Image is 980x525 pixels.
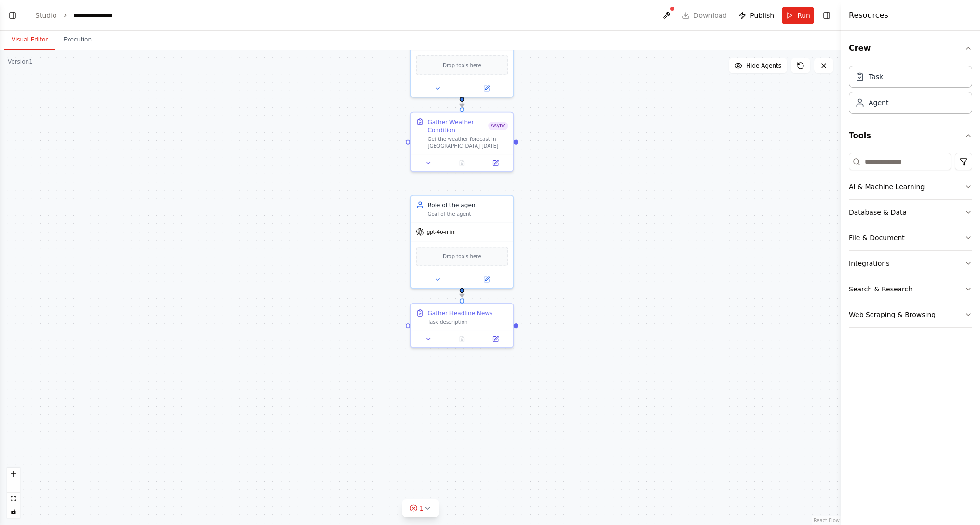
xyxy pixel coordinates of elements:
[463,275,510,285] button: Open in side panel
[746,62,781,69] span: Hide Agents
[849,310,936,319] div: Web Scraping & Browsing
[427,229,456,235] span: gpt-4o-mini
[750,11,774,20] span: Publish
[427,201,508,209] div: Role of the agent
[7,505,20,518] button: toggle interactivity
[849,284,912,294] div: Search & Research
[427,136,508,150] div: Get the weather forecast in [GEOGRAPHIC_DATA] [DATE]
[869,98,888,108] div: Agent
[410,4,514,98] div: Drop tools here
[427,118,488,134] div: Gather Weather Condition
[849,200,972,225] button: Database & Data
[797,11,810,20] span: Run
[7,480,20,493] button: zoom out
[849,35,972,62] button: Crew
[849,276,972,302] button: Search & Research
[427,211,508,218] div: Goal of the agent
[420,503,424,513] span: 1
[35,11,113,20] nav: breadcrumb
[869,72,883,82] div: Task
[481,158,510,168] button: Open in side panel
[849,207,907,217] div: Database & Data
[782,7,814,24] button: Run
[410,303,514,348] div: Gather Headline NewsTask description
[481,334,510,344] button: Open in side panel
[7,468,20,518] div: React Flow controls
[35,12,57,19] a: Studio
[7,468,20,480] button: zoom in
[443,252,481,261] span: Drop tools here
[458,289,466,301] g: Edge from a1c1471f-e737-451c-8e7e-2f1854587c02 to 5cf46be0-765e-470b-8d81-cff49a2ac979
[849,233,905,243] div: File & Document
[849,174,972,199] button: AI & Machine Learning
[849,10,888,21] h4: Resources
[410,195,514,289] div: Role of the agentGoal of the agentgpt-4o-miniDrop tools here
[8,58,33,66] div: Version 1
[4,30,55,50] button: Visual Editor
[729,58,787,73] button: Hide Agents
[735,7,778,24] button: Publish
[402,499,439,517] button: 1
[427,319,508,326] div: Task description
[463,83,510,94] button: Open in side panel
[849,62,972,122] div: Crew
[849,182,925,192] div: AI & Machine Learning
[849,225,972,250] button: File & Document
[488,122,508,130] span: Async
[7,493,20,505] button: fit view
[849,122,972,149] button: Tools
[6,9,19,22] button: Show left sidebar
[820,9,833,22] button: Hide right sidebar
[849,251,972,276] button: Integrations
[814,518,840,523] a: React Flow attribution
[427,309,492,317] div: Gather Headline News
[458,99,466,110] g: Edge from f5653568-6922-458f-a190-8ae0abc16ebf to 6022dce1-3058-47e6-87b6-4c46eea7cc71
[444,334,479,344] button: No output available
[444,158,479,168] button: No output available
[849,259,889,268] div: Integrations
[443,61,481,69] span: Drop tools here
[410,112,514,172] div: Gather Weather ConditionAsyncGet the weather forecast in [GEOGRAPHIC_DATA] [DATE]
[849,302,972,327] button: Web Scraping & Browsing
[849,149,972,335] div: Tools
[55,30,99,50] button: Execution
